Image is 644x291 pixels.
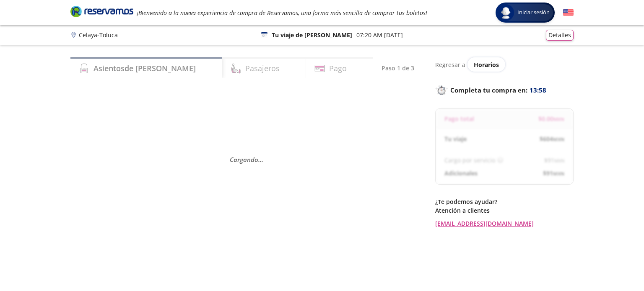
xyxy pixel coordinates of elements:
[474,61,499,69] span: Horarios
[435,60,465,69] p: Regresar a
[435,84,574,96] p: Completa tu compra en :
[356,31,403,39] p: 07:20 AM [DATE]
[435,57,574,72] div: Regresar a ver horarios
[329,63,347,74] h4: Pago
[530,85,546,95] span: 13:58
[382,64,414,72] p: Paso 1 de 3
[137,9,427,17] em: ¡Bienvenido a la nueva experiencia de compra de Reservamos, una forma más sencilla de comprar tus...
[435,197,574,206] p: ¿Te podemos ayudar?
[540,134,564,143] span: $ 604
[435,206,574,215] p: Atención a clientes
[444,169,478,178] p: Adicionales
[543,169,564,178] span: $ 91
[79,31,118,39] p: Celaya - Toluca
[260,155,262,164] span: .
[262,155,263,164] span: .
[553,136,564,142] small: MXN
[230,155,263,164] em: Cargando
[245,63,280,74] h4: Pasajeros
[70,5,133,20] a: Brand Logo
[272,31,352,39] p: Tu viaje de [PERSON_NAME]
[93,63,196,74] h4: Asientos de [PERSON_NAME]
[435,219,574,228] a: [EMAIL_ADDRESS][DOMAIN_NAME]
[546,30,574,41] button: Detalles
[554,157,564,164] small: MXN
[70,5,133,18] i: Brand Logo
[563,8,574,18] button: English
[444,156,495,165] p: Cargo por servicio
[553,170,564,177] small: MXN
[538,114,564,123] span: $ 0.00
[444,134,467,143] p: Tu viaje
[553,116,564,122] small: MXN
[514,8,553,17] span: Iniciar sesión
[258,155,260,164] span: .
[444,114,474,123] p: Pago total
[544,156,564,165] span: $ 91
